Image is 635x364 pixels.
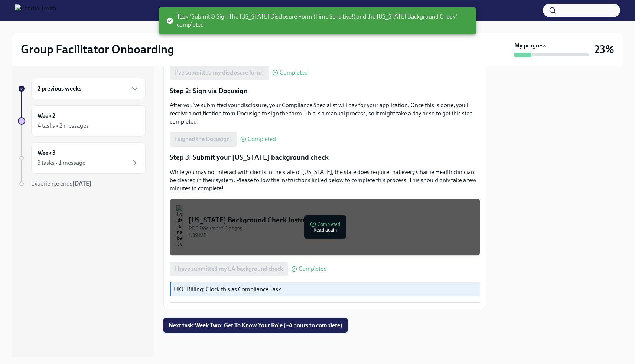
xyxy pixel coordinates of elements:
[176,205,183,249] img: Louisiana Background Check Instructions
[514,42,546,50] strong: My progress
[189,215,474,225] div: [US_STATE] Background Check Instructions
[299,266,327,272] span: Completed
[31,78,146,99] div: 2 previous weeks
[170,168,480,193] p: While you may not interact with clients in the state of [US_STATE], the state does require that e...
[170,153,480,162] p: Step 3: Submit your [US_STATE] background check
[169,322,342,329] span: Next task : Week Two: Get To Know Your Role (~4 hours to complete)
[170,101,480,126] p: After you've submitted your disclosure, your Compliance Specialist will pay for your application....
[21,42,174,57] h2: Group Facilitator Onboarding
[38,159,85,167] div: 3 tasks • 1 message
[163,318,348,333] button: Next task:Week Two: Get To Know Your Role (~4 hours to complete)
[174,285,477,294] p: UKG Billing: Clock this as Compliance Task
[31,180,91,187] span: Experience ends
[248,136,276,142] span: Completed
[170,199,480,256] button: [US_STATE] Background Check InstructionsPDF Document•3 pages1.39 MBCompletedRead again
[15,4,56,16] img: CharlieHealth
[280,70,308,76] span: Completed
[18,105,146,137] a: Week 24 tasks • 2 messages
[189,232,474,239] div: 1.39 MB
[38,112,55,120] h6: Week 2
[166,13,470,29] span: Task "Submit & Sign The [US_STATE] Disclosure Form (Time Sensitive!) and the [US_STATE] Backgroun...
[189,225,474,232] div: PDF Document • 3 pages
[38,85,81,93] h6: 2 previous weeks
[38,122,89,130] div: 4 tasks • 2 messages
[72,180,91,187] strong: [DATE]
[38,149,56,157] h6: Week 3
[170,86,480,96] p: Step 2: Sign via Docusign
[595,43,614,56] h3: 23%
[18,142,146,174] a: Week 33 tasks • 1 message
